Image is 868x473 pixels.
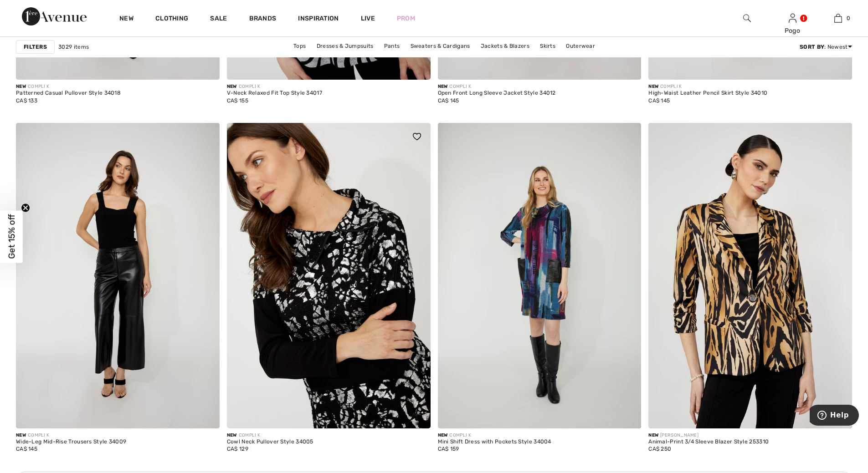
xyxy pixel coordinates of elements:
[16,123,220,428] img: Wide-Leg Mid-Rise Trousers Style 34009. As sample
[438,439,551,445] div: Mini Shift Dress with Pockets Style 34004
[834,13,842,24] img: My Bag
[380,40,405,52] a: Pants
[648,123,852,428] img: Animal-Print 3/4 Sleeve Blazer Style 253310. Black/Gold
[6,214,17,259] span: Get 15% off
[119,15,134,24] a: New
[16,90,121,97] div: Patterned Casual Pullover Style 34018
[22,7,87,25] img: 1ère Avenue
[227,90,322,97] div: V-Neck Relaxed Fit Top Style 34017
[648,432,769,439] div: [PERSON_NAME]
[438,432,551,439] div: COMPLI K
[535,40,560,52] a: Skirts
[16,97,37,104] span: CA$ 133
[476,40,534,52] a: Jackets & Blazers
[648,83,767,90] div: COMPLI K
[648,432,658,438] span: New
[227,432,237,438] span: New
[413,411,421,419] img: plus_v2.svg
[770,26,815,36] div: Pogo
[438,97,459,104] span: CA$ 145
[789,14,796,22] a: Sign In
[227,123,431,428] a: Cowl Neck Pullover Style 34005. As sample
[227,97,248,104] span: CA$ 155
[789,13,796,24] img: My Info
[227,432,313,439] div: COMPLI K
[847,14,850,22] span: 0
[16,432,26,438] span: New
[438,446,459,452] span: CA$ 159
[438,83,556,90] div: COMPLI K
[249,15,277,24] a: Brands
[438,123,642,428] img: Mini Shift Dress with Pockets Style 34004. As sample
[648,90,767,97] div: High-Waist Leather Pencil Skirt Style 34010
[743,13,751,24] img: search the website
[312,40,378,52] a: Dresses & Jumpsuits
[227,84,237,89] span: New
[648,97,670,104] span: CA$ 145
[438,84,448,89] span: New
[397,14,415,23] a: Prom
[227,446,248,452] span: CA$ 129
[413,133,421,140] img: heart_black_full.svg
[58,43,89,51] span: 3029 items
[438,432,448,438] span: New
[227,83,322,90] div: COMPLI K
[810,405,859,427] iframe: Opens a widget where you can find more information
[648,446,671,452] span: CA$ 250
[16,84,26,89] span: New
[24,43,47,51] strong: Filters
[298,15,339,24] span: Inspiration
[16,446,37,452] span: CA$ 145
[800,44,824,50] strong: Sort By
[21,203,30,212] button: Close teaser
[406,40,475,52] a: Sweaters & Cardigans
[155,15,188,24] a: Clothing
[648,84,658,89] span: New
[438,90,556,97] div: Open Front Long Sleeve Jacket Style 34012
[800,43,852,51] div: : Newest
[561,40,600,52] a: Outerwear
[16,83,121,90] div: COMPLI K
[289,40,310,52] a: Tops
[361,14,375,23] a: Live
[210,15,227,24] a: Sale
[16,439,126,445] div: Wide-Leg Mid-Rise Trousers Style 34009
[648,439,769,445] div: Animal-Print 3/4 Sleeve Blazer Style 253310
[16,432,126,439] div: COMPLI K
[816,13,860,24] a: 0
[227,439,313,445] div: Cowl Neck Pullover Style 34005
